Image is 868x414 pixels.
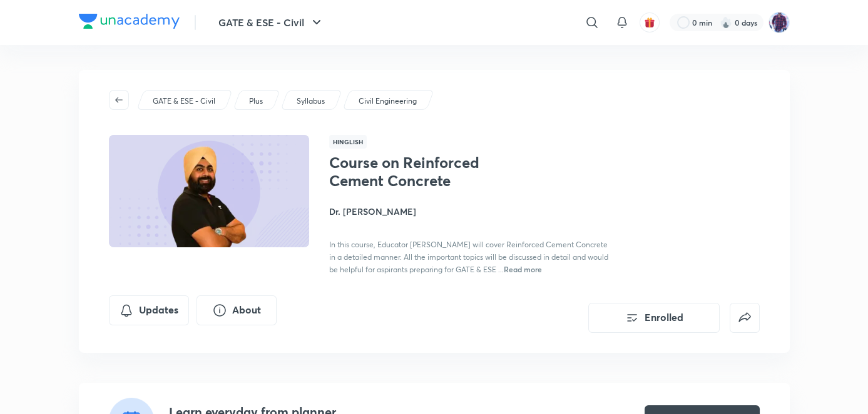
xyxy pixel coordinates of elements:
p: GATE & ESE - Civil [153,96,215,107]
img: Company Logo [79,14,180,29]
a: GATE & ESE - Civil [150,96,217,107]
p: Civil Engineering [359,96,417,107]
a: Plus [247,96,265,107]
button: false [730,303,760,333]
span: Read more [504,264,542,274]
p: Syllabus [297,96,325,107]
h4: Dr. [PERSON_NAME] [329,205,610,218]
button: Updates [109,295,189,325]
img: streak [720,16,732,29]
button: GATE & ESE - Civil [211,10,332,35]
a: Company Logo [79,14,180,32]
span: In this course, Educator [PERSON_NAME] will cover Reinforced Cement Concrete in a detailed manner... [329,240,608,274]
span: Hinglish [329,135,367,149]
button: About [197,295,277,325]
button: Enrolled [588,303,720,333]
a: Civil Engineering [356,96,419,107]
a: Syllabus [294,96,327,107]
h1: Course on Reinforced Cement Concrete [329,154,534,190]
img: Tejasvi Upadhyay [768,12,790,33]
button: avatar [640,12,660,32]
img: avatar [644,17,655,28]
img: Thumbnail [106,134,310,249]
p: Plus [249,96,263,107]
